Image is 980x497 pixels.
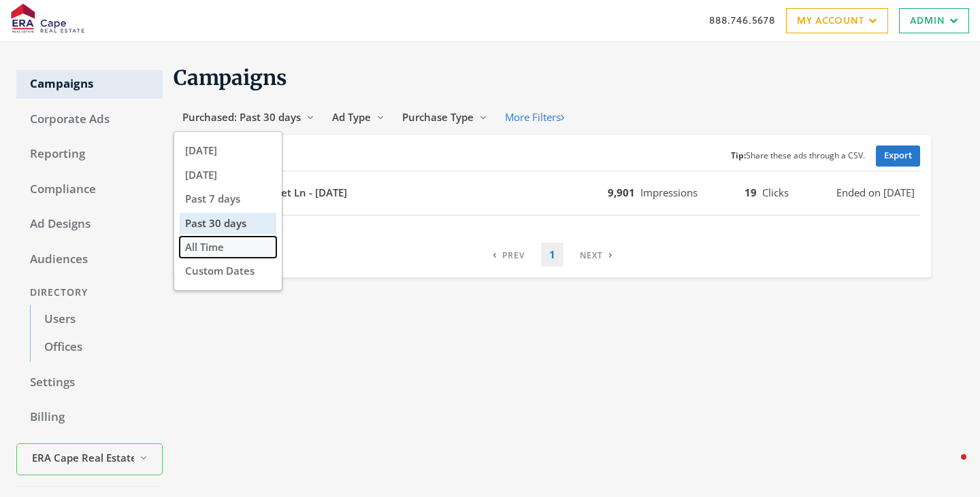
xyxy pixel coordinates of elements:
[16,210,163,239] a: Ad Designs
[876,145,920,167] a: Export
[11,3,89,37] img: Adwerx
[180,260,276,281] button: Custom Dates
[836,185,915,201] span: Ended on [DATE]
[30,333,163,362] a: Offices
[640,186,698,199] span: Impressions
[240,185,347,201] b: 30 Nauset Ln - [DATE]
[762,186,789,199] span: Clicks
[16,245,163,274] a: Audiences
[174,65,287,90] span: Campaigns
[180,213,276,234] button: Past 30 days
[180,188,276,209] button: Past 7 days
[16,140,163,169] a: Reporting
[185,168,217,182] span: [DATE]
[934,451,966,483] iframe: Intercom live chat
[496,105,573,130] button: More Filters
[184,177,920,209] button: 30 Nauset Ln - [DATE]9,901Impressions19ClicksEnded on [DATE]
[393,105,496,130] button: Purchase Type
[16,403,163,432] a: Billing
[16,70,163,99] a: Campaigns
[185,143,217,157] span: [DATE]
[185,216,246,230] span: Past 30 days
[709,13,775,27] a: 888.746.5678
[731,150,865,162] small: Share these ads through a CSV.
[16,280,163,305] div: Directory
[16,105,163,134] a: Corporate Ads
[180,165,276,186] button: [DATE]
[899,8,969,33] a: Admin
[745,186,757,199] b: 19
[185,240,224,254] span: All Time
[32,450,134,466] span: ERA Cape Real Estate
[541,243,563,267] a: 1
[16,175,163,204] a: Compliance
[30,305,163,334] a: Users
[182,110,301,124] span: Purchased: Past 30 days
[174,131,282,290] div: Purchased: Past 30 days
[332,110,371,124] span: Ad Type
[16,443,163,475] button: ERA Cape Real Estate
[402,110,474,124] span: Purchase Type
[180,237,276,258] button: All Time
[16,369,163,397] a: Settings
[786,8,888,33] a: My Account
[323,105,393,130] button: Ad Type
[731,150,746,161] b: Tip:
[174,105,323,130] button: Purchased: Past 30 days
[180,140,276,161] button: [DATE]
[185,192,240,205] span: Past 7 days
[608,186,635,199] b: 9,901
[485,243,621,267] nav: pagination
